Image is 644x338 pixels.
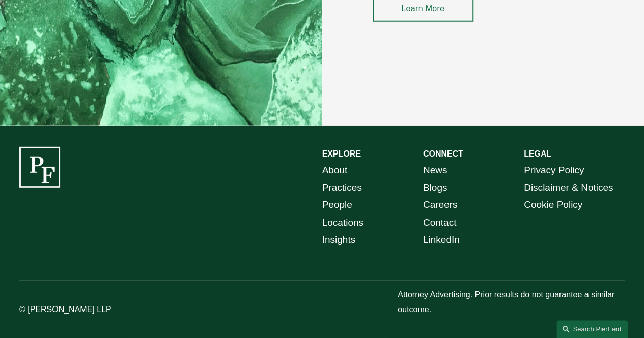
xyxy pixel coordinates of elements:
[322,179,362,196] a: Practices
[423,214,457,231] a: Contact
[423,231,460,249] a: LinkedIn
[322,162,348,179] a: About
[524,149,551,158] strong: LEGAL
[322,196,352,213] a: People
[19,302,146,317] p: © [PERSON_NAME] LLP
[524,179,613,196] a: Disclaimer & Notices
[423,149,463,158] strong: CONNECT
[398,288,625,317] p: Attorney Advertising. Prior results do not guarantee a similar outcome.
[423,179,447,196] a: Blogs
[322,214,363,231] a: Locations
[322,149,361,158] strong: EXPLORE
[322,231,356,249] a: Insights
[423,196,458,213] a: Careers
[423,162,447,179] a: News
[556,320,628,338] a: Search this site
[524,196,582,213] a: Cookie Policy
[524,162,584,179] a: Privacy Policy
